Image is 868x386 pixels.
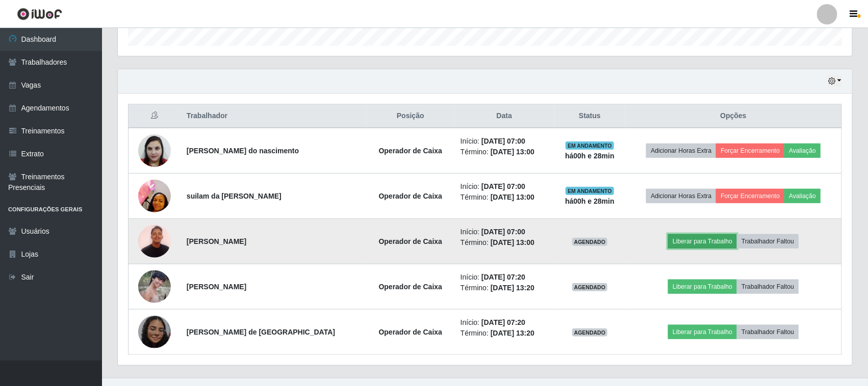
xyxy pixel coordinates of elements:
strong: [PERSON_NAME] [187,283,246,291]
time: [DATE] 13:00 [491,238,534,246]
span: EM ANDAMENTO [566,142,614,150]
li: Término: [461,283,548,293]
th: Status [554,104,626,128]
button: Forçar Encerramento [716,144,784,158]
span: AGENDADO [572,238,608,246]
button: Trabalhador Faltou [737,280,799,294]
strong: Operador de Caixa [379,237,443,245]
th: Data [454,104,554,128]
img: CoreUI Logo [17,8,62,20]
img: 1742135666821.jpeg [138,316,171,348]
strong: há 00 h e 28 min [565,152,615,160]
strong: [PERSON_NAME] [187,237,246,245]
th: Posição [367,104,454,128]
span: AGENDADO [572,283,608,291]
time: [DATE] 13:00 [491,193,534,201]
li: Término: [461,192,548,203]
span: AGENDADO [572,328,608,337]
li: Início: [461,272,548,283]
li: Início: [461,136,548,147]
button: Trabalhador Faltou [737,325,799,339]
li: Término: [461,328,548,339]
time: [DATE] 13:20 [491,329,534,337]
li: Início: [461,227,548,237]
th: Trabalhador [181,104,367,128]
time: [DATE] 13:20 [491,284,534,292]
img: 1739110022249.jpeg [138,219,171,263]
img: 1617198337870.jpeg [138,270,171,303]
time: [DATE] 07:20 [481,318,525,326]
time: [DATE] 07:00 [481,228,525,236]
strong: Operador de Caixa [379,192,443,200]
time: [DATE] 07:00 [481,182,525,190]
button: Liberar para Trabalho [668,280,737,294]
time: [DATE] 07:20 [481,273,525,281]
strong: há 00 h e 28 min [565,197,615,205]
strong: [PERSON_NAME] de [GEOGRAPHIC_DATA] [187,328,335,336]
li: Início: [461,317,548,328]
span: EM ANDAMENTO [566,187,614,195]
button: Forçar Encerramento [716,189,784,203]
strong: [PERSON_NAME] do nascimento [187,147,299,155]
button: Adicionar Horas Extra [646,189,716,203]
img: 1699901172433.jpeg [138,174,171,217]
button: Trabalhador Faltou [737,234,799,249]
time: [DATE] 07:00 [481,137,525,145]
li: Término: [461,237,548,248]
strong: Operador de Caixa [379,283,443,291]
strong: Operador de Caixa [379,147,443,155]
button: Adicionar Horas Extra [646,144,716,158]
th: Opções [625,104,841,128]
strong: suilam da [PERSON_NAME] [187,192,282,200]
button: Liberar para Trabalho [668,325,737,339]
time: [DATE] 13:00 [491,148,534,156]
strong: Operador de Caixa [379,328,443,336]
li: Início: [461,181,548,192]
button: Avaliação [784,144,821,158]
li: Término: [461,147,548,157]
button: Avaliação [784,189,821,203]
img: 1682003136750.jpeg [138,129,171,172]
button: Liberar para Trabalho [668,234,737,249]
